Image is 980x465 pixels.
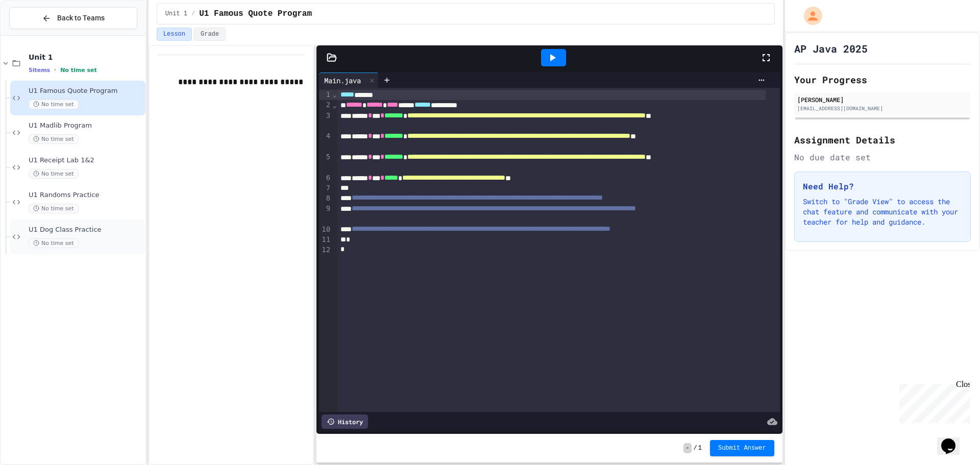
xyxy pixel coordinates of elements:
button: Submit Answer [710,440,774,456]
div: History [322,414,368,429]
p: Switch to "Grade View" to access the chat feature and communicate with your teacher for help and ... [803,197,962,227]
div: [PERSON_NAME] [797,95,968,104]
span: Unit 1 [29,53,143,62]
button: Grade [194,28,226,41]
span: Submit Answer [718,444,766,452]
span: U1 Receipt Lab 1&2 [29,156,143,165]
span: • [54,66,56,74]
div: 3 [319,111,332,132]
iframe: chat widget [895,380,970,423]
div: Main.java [319,75,366,86]
span: 1 [698,444,702,452]
span: 5 items [29,67,50,74]
div: 12 [319,245,332,255]
span: No time set [29,134,79,144]
div: 5 [319,152,332,173]
h2: Your Progress [794,72,971,87]
span: No time set [29,238,79,248]
span: U1 Randoms Practice [29,191,143,200]
div: Chat with us now!Close [4,4,70,65]
span: Fold line [332,90,337,99]
div: My Account [793,4,825,28]
button: Back to Teams [9,7,137,29]
div: No due date set [794,151,971,163]
span: No time set [29,169,79,179]
span: No time set [29,100,79,109]
div: 4 [319,131,332,152]
span: No time set [60,67,97,74]
iframe: chat widget [937,424,970,455]
h2: Assignment Details [794,133,971,147]
div: 9 [319,204,332,225]
div: 6 [319,173,332,183]
div: 7 [319,183,332,193]
div: 1 [319,90,332,100]
div: 10 [319,225,332,235]
div: 2 [319,100,332,110]
span: / [694,444,697,452]
span: Back to Teams [57,13,105,23]
span: U1 Madlib Program [29,121,143,130]
div: [EMAIL_ADDRESS][DOMAIN_NAME] [797,105,968,112]
span: / [191,10,195,18]
span: U1 Famous Quote Program [29,87,143,95]
h1: AP Java 2025 [794,41,868,56]
h3: Need Help? [803,180,962,192]
button: Lesson [157,28,192,41]
div: Main.java [319,72,379,88]
span: - [683,443,691,453]
div: 11 [319,235,332,245]
span: No time set [29,204,79,213]
span: Unit 1 [165,10,187,18]
span: Fold line [332,101,337,109]
span: U1 Dog Class Practice [29,226,143,234]
span: U1 Famous Quote Program [199,8,312,20]
div: 8 [319,193,332,204]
